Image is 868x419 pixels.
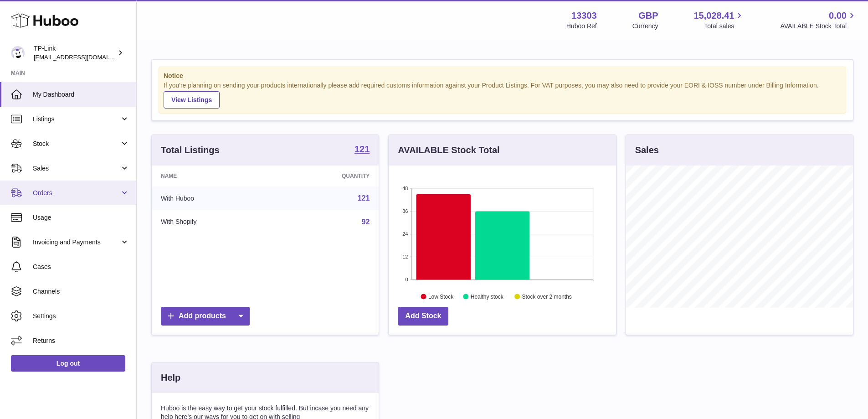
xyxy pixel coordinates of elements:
a: 0.00 AVAILABLE Stock Total [780,10,857,31]
text: 12 [403,254,408,259]
h3: Sales [635,144,659,156]
text: Healthy stock [471,293,504,300]
text: 0 [406,277,408,282]
img: gaby.chen@tp-link.com [11,46,25,60]
a: 92 [362,218,370,226]
a: Add Stock [398,307,448,326]
td: With Shopify [152,210,274,234]
a: 121 [358,194,370,202]
span: Returns [33,336,129,345]
span: Stock [33,140,120,148]
span: 0.00 [829,10,847,22]
div: Currency [632,22,658,31]
a: View Listings [164,91,220,109]
span: Sales [33,164,120,173]
span: Orders [33,189,120,197]
h3: Help [161,372,180,384]
div: Huboo Ref [566,22,597,31]
th: Name [152,166,274,186]
a: Log out [11,355,125,372]
span: Usage [33,213,129,222]
div: TP-Link [34,44,116,62]
strong: GBP [638,10,658,22]
td: With Huboo [152,186,274,210]
span: Listings [33,115,120,124]
span: Total sales [704,22,745,31]
text: 48 [403,186,408,191]
span: 15,028.41 [693,10,734,22]
text: Stock over 2 months [522,293,572,300]
span: AVAILABLE Stock Total [780,22,857,31]
a: 15,028.41 Total sales [693,10,745,31]
th: Quantity [274,166,379,186]
span: Cases [33,263,129,271]
a: Add products [161,307,250,326]
strong: 13303 [571,10,597,22]
a: 121 [354,145,370,155]
text: Low Stock [428,293,454,300]
h3: Total Listings [161,144,220,156]
span: My Dashboard [33,90,129,99]
text: 24 [403,231,408,237]
span: Channels [33,287,129,296]
text: 36 [403,208,408,214]
span: Invoicing and Payments [33,238,120,247]
span: [EMAIL_ADDRESS][DOMAIN_NAME] [34,53,134,61]
strong: 121 [354,145,370,154]
div: If you're planning on sending your products internationally please add required customs informati... [164,81,841,109]
span: Settings [33,312,129,321]
h3: AVAILABLE Stock Total [398,144,499,156]
strong: Notice [164,72,841,80]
